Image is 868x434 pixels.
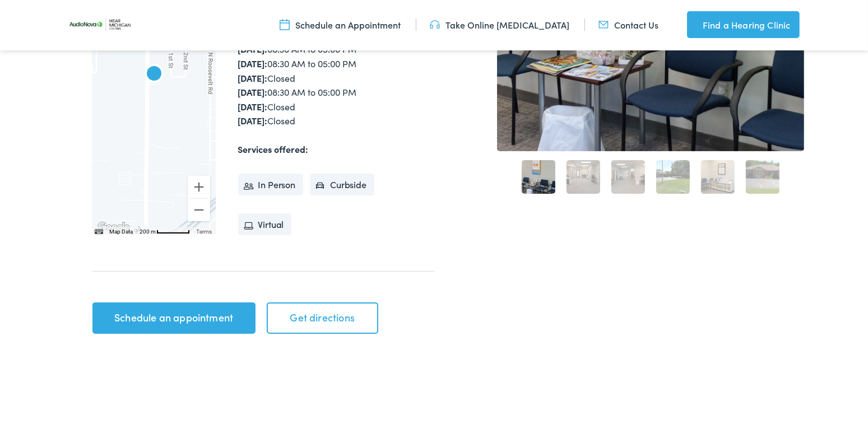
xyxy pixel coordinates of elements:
a: Contact Us [598,18,658,31]
span: 200 m [140,228,156,235]
strong: [DATE]: [238,100,268,113]
a: Take Online [MEDICAL_DATA] [430,18,569,31]
strong: [DATE]: [238,57,268,69]
img: utility icon [687,18,697,31]
a: Get directions [267,302,378,334]
a: 3 [611,160,645,194]
div: 08:30 AM to 05:00 PM 08:30 AM to 05:00 PM 08:30 AM to 05:00 PM Closed 08:30 AM to 05:00 PM Closed... [238,28,434,128]
strong: Services offered: [238,143,309,155]
a: Find a Hearing Clinic [687,11,799,38]
li: Curbside [310,174,374,196]
strong: [DATE]: [238,114,268,127]
strong: [DATE]: [238,72,268,84]
button: Map Scale: 200 m per 56 pixels [137,227,193,235]
li: Virtual [238,213,292,236]
img: utility icon [598,18,609,31]
button: Map Data [110,228,133,236]
button: Zoom in [188,176,210,198]
a: 5 [701,160,735,194]
button: Zoom out [188,199,210,221]
img: Google [95,220,132,235]
a: 2 [567,160,600,194]
img: utility icon [280,18,290,31]
div: AudioNova [136,57,172,93]
img: utility icon [430,18,440,31]
a: 1 [522,160,555,194]
a: 6 [746,160,779,194]
a: Open this area in Google Maps (opens a new window) [95,220,132,235]
a: Schedule an Appointment [280,18,401,31]
a: Terms (opens in new tab) [197,228,212,235]
a: 4 [656,160,690,194]
strong: [DATE]: [238,86,268,98]
button: Keyboard shortcuts [95,228,103,236]
a: Schedule an appointment [92,302,256,334]
li: In Person [238,174,304,196]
